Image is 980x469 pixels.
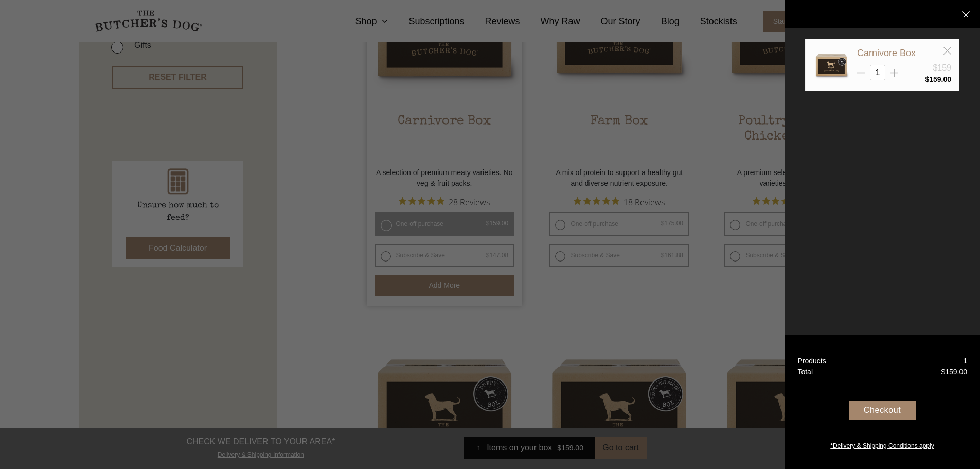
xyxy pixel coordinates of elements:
span: $ [941,368,945,376]
span: $ [925,75,929,83]
img: Carnivore Box [813,47,849,83]
div: 1 [963,356,967,367]
div: Checkout [849,401,916,420]
a: Carnivore Box [857,48,916,58]
div: $159 [933,62,951,74]
a: Products 1 Total $159.00 Checkout [785,335,980,469]
div: Total [797,367,813,377]
a: *Delivery & Shipping Conditions apply [785,439,980,450]
bdi: 159.00 [941,368,967,376]
bdi: 159.00 [925,75,951,83]
div: Products [797,356,826,367]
